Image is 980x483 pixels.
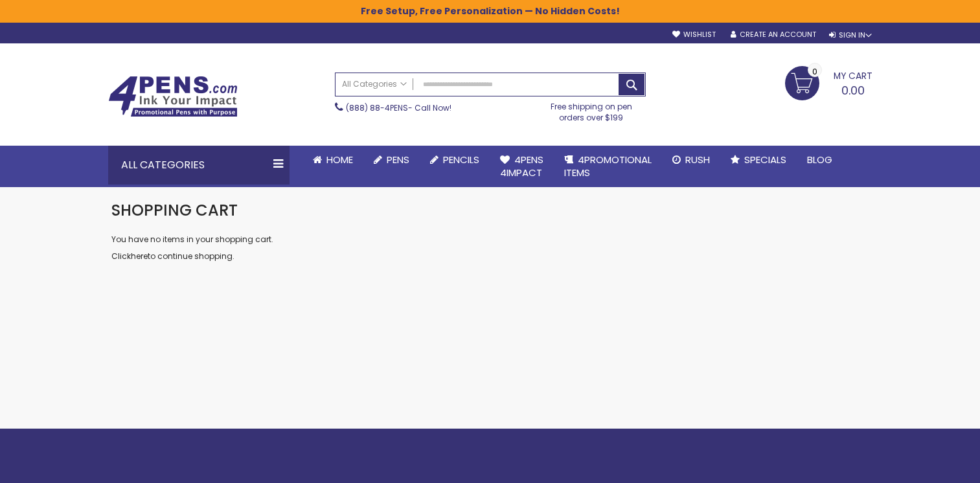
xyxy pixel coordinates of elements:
a: Pens [363,146,420,174]
a: Home [302,146,363,174]
a: Create an Account [731,30,816,39]
a: Rush [662,146,720,174]
a: here [131,251,148,262]
span: Shopping Cart [111,199,238,221]
a: Blog [797,146,843,174]
span: Pencils [443,153,479,166]
a: Pencils [420,146,490,174]
a: 0.00 0 [785,66,872,98]
a: 4Pens4impact [490,146,554,188]
span: - Call Now! [346,102,451,113]
a: All Categories [336,73,413,95]
iframe: Google Customer Reviews [873,448,980,483]
span: 4PROMOTIONAL ITEMS [564,153,652,179]
div: All Categories [108,146,290,185]
a: Specials [720,146,797,174]
span: 0.00 [841,82,865,98]
img: 4Pens Custom Pens and Promotional Products [108,76,238,117]
span: Home [326,153,353,166]
a: 4PROMOTIONALITEMS [554,146,662,188]
a: Wishlist [672,30,716,39]
div: Sign In [829,30,872,40]
span: Pens [387,153,409,166]
span: Blog [807,153,832,166]
span: Specials [744,153,786,166]
span: Rush [685,153,710,166]
p: Click to continue shopping. [111,251,869,262]
a: (888) 88-4PENS [346,102,408,113]
span: All Categories [342,79,407,89]
p: You have no items in your shopping cart. [111,234,869,245]
span: 4Pens 4impact [500,153,543,179]
div: Free shipping on pen orders over $199 [537,96,646,122]
span: 0 [812,65,817,78]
